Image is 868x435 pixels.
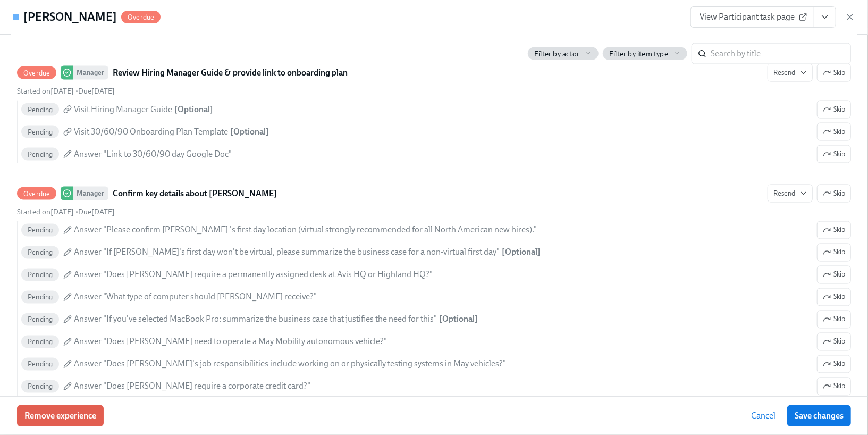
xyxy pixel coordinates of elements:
[823,292,845,303] span: Skip
[823,225,845,236] span: Skip
[817,221,851,239] button: OverdueManagerConfirm key details about [PERSON_NAME]ResendSkipStarted on[DATE] •Due[DATE] Pendin...
[603,47,687,60] button: Filter by item type
[17,87,74,96] span: Monday, September 22nd 2025, 8:21 am
[74,126,228,138] span: Visit 30/60/90 Onboarding Plan Template
[113,66,348,79] strong: Review Hiring Manager Guide & provide link to onboarding plan
[17,190,56,198] span: Overdue
[711,43,851,64] input: Search by title
[21,361,59,369] span: Pending
[690,6,814,28] a: View Participant task page
[74,104,172,115] span: Visit Hiring Manager Guide
[817,64,851,82] button: OverdueManagerReview Hiring Manager Guide & provide link to onboarding planResendStarted on[DATE]...
[817,288,851,306] button: OverdueManagerConfirm key details about [PERSON_NAME]ResendSkipStarted on[DATE] •Due[DATE] Pendin...
[74,247,500,258] span: Answer "If [PERSON_NAME]'s first day won't be virtual, please summarize the business case for a n...
[817,244,851,262] button: OverdueManagerConfirm key details about [PERSON_NAME]ResendSkipStarted on[DATE] •Due[DATE] Pendin...
[21,316,59,324] span: Pending
[768,185,813,203] button: OverdueManagerConfirm key details about [PERSON_NAME]SkipStarted on[DATE] •Due[DATE] PendingAnswe...
[609,49,668,59] span: Filter by item type
[773,68,807,78] span: Resend
[23,9,117,25] h4: [PERSON_NAME]
[21,271,59,279] span: Pending
[817,355,851,373] button: OverdueManagerConfirm key details about [PERSON_NAME]ResendSkipStarted on[DATE] •Due[DATE] Pendin...
[817,123,851,141] button: OverdueManagerReview Hiring Manager Guide & provide link to onboarding planResendSkipStarted on[D...
[78,87,115,96] span: Wednesday, September 24th 2025, 8:00 am
[823,149,845,160] span: Skip
[17,207,74,216] span: Started on [DATE]
[773,188,807,199] span: Resend
[73,187,108,200] div: Manager
[78,207,115,216] span: Wednesday, September 24th 2025, 8:00 am
[751,411,776,421] span: Cancel
[74,358,506,370] span: Answer "Does [PERSON_NAME]'s job responsibilities include working on or physically testing system...
[24,411,96,421] span: Remove experience
[817,378,851,396] button: OverdueManagerConfirm key details about [PERSON_NAME]ResendSkipStarted on[DATE] •Due[DATE] Pendin...
[21,150,59,158] span: Pending
[74,381,310,392] span: Answer "Does [PERSON_NAME] require a corporate credit card?"
[21,338,59,346] span: Pending
[817,333,851,351] button: OverdueManagerConfirm key details about [PERSON_NAME]ResendSkipStarted on[DATE] •Due[DATE] Pendin...
[17,86,115,96] div: •
[17,207,115,217] div: •
[21,383,59,391] span: Pending
[534,49,579,59] span: Filter by actor
[74,336,387,348] span: Answer "Does [PERSON_NAME] need to operate a May Mobility autonomous vehicle?"
[74,291,317,303] span: Answer "What type of computer should [PERSON_NAME] receive?"
[787,405,851,426] button: Save changes
[814,6,836,28] button: View task page
[823,247,845,258] span: Skip
[744,405,783,426] button: Cancel
[823,127,845,137] span: Skip
[823,188,845,199] span: Skip
[528,47,599,60] button: Filter by actor
[700,12,805,22] span: View Participant task page
[121,13,161,21] span: Overdue
[17,69,56,77] span: Overdue
[17,405,104,426] button: Remove experience
[823,314,845,325] span: Skip
[823,68,845,78] span: Skip
[230,126,269,138] div: [ Optional ]
[823,381,845,392] span: Skip
[74,148,232,160] span: Answer "Link to 30/60/90 day Google Doc"
[439,314,478,325] div: [ Optional ]
[823,270,845,280] span: Skip
[823,104,845,115] span: Skip
[817,311,851,329] button: OverdueManagerConfirm key details about [PERSON_NAME]ResendSkipStarted on[DATE] •Due[DATE] Pendin...
[21,227,59,235] span: Pending
[823,359,845,370] span: Skip
[795,411,844,421] span: Save changes
[817,145,851,163] button: OverdueManagerReview Hiring Manager Guide & provide link to onboarding planResendSkipStarted on[D...
[817,101,851,119] button: OverdueManagerReview Hiring Manager Guide & provide link to onboarding planResendSkipStarted on[D...
[174,104,213,115] div: [ Optional ]
[502,247,541,258] div: [ Optional ]
[817,266,851,284] button: OverdueManagerConfirm key details about [PERSON_NAME]ResendSkipStarted on[DATE] •Due[DATE] Pendin...
[73,66,108,80] div: Manager
[823,337,845,347] span: Skip
[21,294,59,302] span: Pending
[21,128,59,136] span: Pending
[74,314,437,325] span: Answer "If you've selected MacBook Pro: summarize the business case that justifies the need for t...
[74,224,537,236] span: Answer "Please confirm [PERSON_NAME] 's first day location (virtual strongly recommended for all ...
[74,269,433,281] span: Answer "Does [PERSON_NAME] require a permanently assigned desk at Avis HQ or Highland HQ?"
[21,249,59,257] span: Pending
[113,187,277,200] strong: Confirm key details about [PERSON_NAME]
[21,106,59,114] span: Pending
[768,64,813,82] button: OverdueManagerReview Hiring Manager Guide & provide link to onboarding planSkipStarted on[DATE] •...
[817,185,851,203] button: OverdueManagerConfirm key details about [PERSON_NAME]ResendStarted on[DATE] •Due[DATE] PendingAns...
